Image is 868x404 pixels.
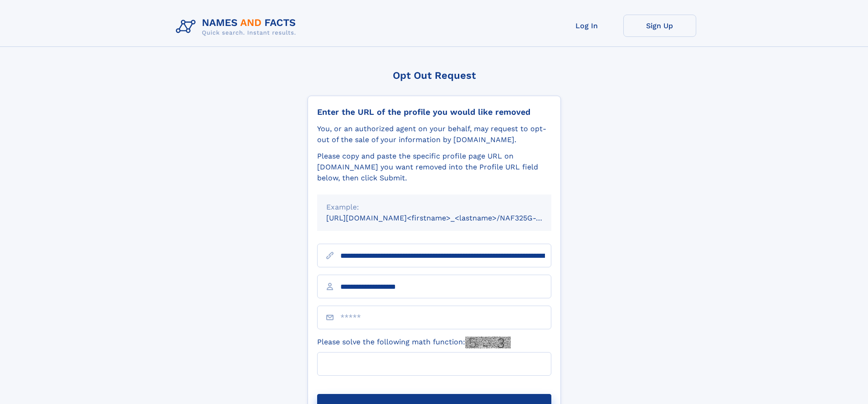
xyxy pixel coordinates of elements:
[317,151,551,184] div: Please copy and paste the specific profile page URL on [DOMAIN_NAME] you want removed into the Pr...
[326,202,542,213] div: Example:
[326,214,569,222] small: [URL][DOMAIN_NAME]<firstname>_<lastname>/NAF325G-xxxxxxxx
[550,15,623,37] a: Log In
[317,107,551,117] div: Enter the URL of the profile you would like removed
[308,70,561,81] div: Opt Out Request
[317,123,551,145] div: You, or an authorized agent on your behalf, may request to opt-out of the sale of your informatio...
[623,15,696,37] a: Sign Up
[172,15,303,39] img: Logo Names and Facts
[317,337,511,348] label: Please solve the following math function:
